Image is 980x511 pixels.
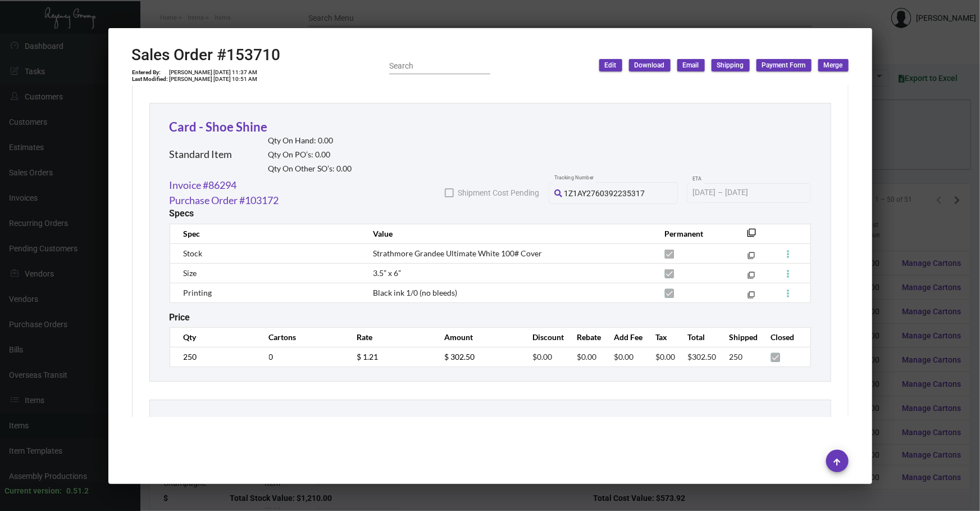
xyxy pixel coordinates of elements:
[818,59,849,71] button: Merge
[712,59,750,71] button: Shipping
[614,352,633,361] span: $0.00
[169,76,258,83] td: [PERSON_NAME] [DATE] 10:51 AM
[824,61,843,70] span: Merge
[373,288,457,297] span: Black ink 1/0 (no bleeds)
[605,61,617,70] span: Edit
[268,150,352,160] h2: Qty On PO’s: 0.00
[4,485,62,497] div: Current version:
[268,136,352,146] h2: Qty On Hand: 0.00
[373,248,542,258] span: Strathmore Grandee Ultimate White 100# Cover
[644,327,676,347] th: Tax
[683,61,699,70] span: Email
[170,208,194,219] h2: Specs
[258,327,346,347] th: Cartons
[170,119,268,134] a: Card - Shoe Shine
[747,274,755,281] mat-icon: filter_none
[730,352,743,361] span: 250
[345,327,434,347] th: Rate
[170,327,258,347] th: Qty
[655,352,675,361] span: $0.00
[654,224,731,243] th: Permanent
[268,164,352,174] h2: Qty On Other SO’s: 0.00
[717,61,744,70] span: Shipping
[577,352,596,361] span: $0.00
[362,224,653,243] th: Value
[434,327,522,347] th: Amount
[170,193,279,208] a: Purchase Order #103172
[170,312,190,323] h2: Price
[132,69,169,76] td: Entered By:
[756,59,812,71] button: Payment Form
[760,327,810,347] th: Closed
[599,59,622,71] button: Edit
[521,327,566,347] th: Discount
[603,327,644,347] th: Add Fee
[747,293,755,301] mat-icon: filter_none
[184,268,197,278] span: Size
[184,248,203,258] span: Stock
[747,232,756,241] mat-icon: filter_none
[692,188,715,197] input: Start date
[677,59,705,71] button: Email
[718,188,723,197] span: –
[132,76,169,83] td: Last Modified:
[170,224,362,243] th: Spec
[688,352,717,361] span: $302.50
[747,254,755,261] mat-icon: filter_none
[629,59,671,71] button: Download
[635,61,665,70] span: Download
[170,148,233,161] h2: Standard Item
[718,327,760,347] th: Shipped
[184,288,212,297] span: Printing
[564,189,645,198] span: 1Z1AY2760392235317
[532,352,552,361] span: $0.00
[373,268,401,278] span: 3.5” x 6”
[762,61,806,70] span: Payment Form
[677,327,718,347] th: Total
[725,188,779,197] input: End date
[170,178,237,193] a: Invoice #86294
[66,485,89,497] div: 0.51.2
[132,46,281,65] h2: Sales Order #153710
[169,69,258,76] td: [PERSON_NAME] [DATE] 11:37 AM
[458,186,540,200] span: Shipment Cost Pending
[566,327,603,347] th: Rebate
[170,416,248,431] a: Laundry Form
